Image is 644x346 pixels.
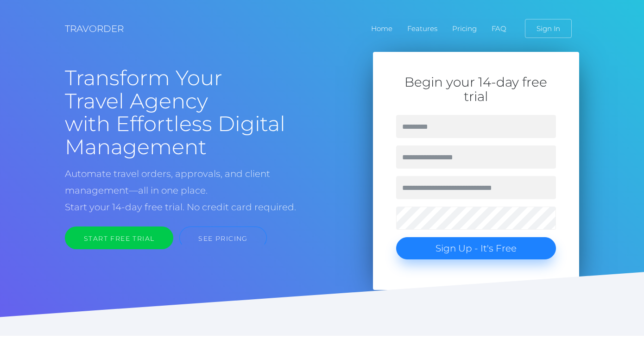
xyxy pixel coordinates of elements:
[65,66,315,158] h2: Transform Your Travel Agency with Effortless Digital Management
[65,165,315,215] p: Automate travel orders, approvals, and client management—all in one place. Start your 14-day free...
[84,234,154,243] span: Start Free Trial
[445,7,484,50] a: Pricing
[396,75,556,104] h3: Begin your 14-day free trial
[525,19,572,38] span: Sign In
[65,18,124,39] a: TRAVORDER
[179,226,266,249] a: See Pricing
[198,234,247,243] span: See Pricing
[484,7,514,50] a: FAQ
[518,7,579,50] a: Sign In
[400,7,445,50] a: Features
[364,7,400,50] a: Home
[396,237,556,259] button: Sign Up - It's Free
[65,226,173,249] a: Start Free Trial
